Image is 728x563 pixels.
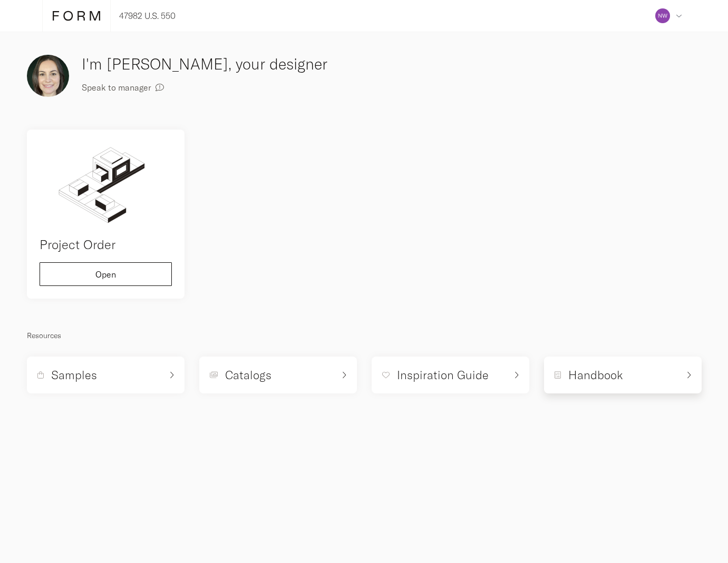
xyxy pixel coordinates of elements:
p: Resources [27,329,702,342]
h4: Project Order [40,235,172,254]
img: order.svg [40,142,172,226]
button: Open [40,262,172,286]
h5: Catalogs [225,367,271,383]
button: Speak to manager [82,75,164,99]
span: Open [95,270,116,279]
p: 47982 U.S. 550 [119,9,176,22]
h5: Handbook [568,367,623,383]
h5: Samples [51,367,97,383]
h3: I'm [PERSON_NAME], your designer [82,53,400,75]
h5: Inspiration Guide [397,367,489,383]
span: Speak to manager [82,83,151,92]
img: pic.png [27,55,69,97]
img: 417ace951ef997a6934a908695891d7f [655,8,670,23]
